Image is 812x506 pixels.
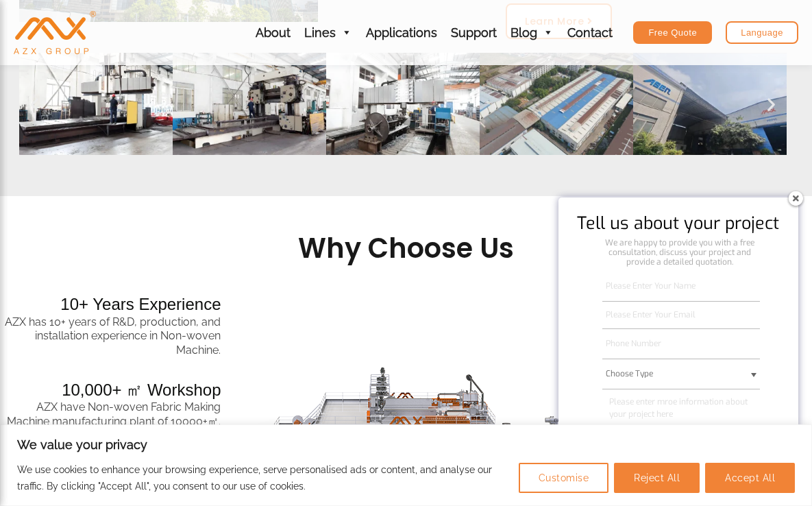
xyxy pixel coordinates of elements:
a: Free Quote [633,21,712,44]
img: Home 7 [19,53,173,155]
div: Next slide [763,95,780,112]
img: Home 6 [633,53,787,155]
button: Customise [519,463,609,493]
div: 1 / 5 [480,53,633,155]
div: 5 / 5 [326,53,480,155]
div: 4 / 5 [173,53,326,155]
img: Home 5 [480,53,633,155]
img: Home 8 [173,53,326,155]
div: Previous slide [26,95,43,112]
img: Home 9 [326,53,480,155]
button: Accept All [705,463,795,493]
button: Reject All [614,463,700,493]
p: We value your privacy [17,437,795,453]
div: Image Carousel [19,53,787,155]
a: Language [726,21,798,44]
a: AZX Nonwoven Machine [14,25,96,38]
div: 2 / 5 [633,53,787,155]
div: 3 / 5 [19,53,173,155]
p: We use cookies to enhance your browsing experience, serve personalised ads or content, and analys... [17,461,508,494]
